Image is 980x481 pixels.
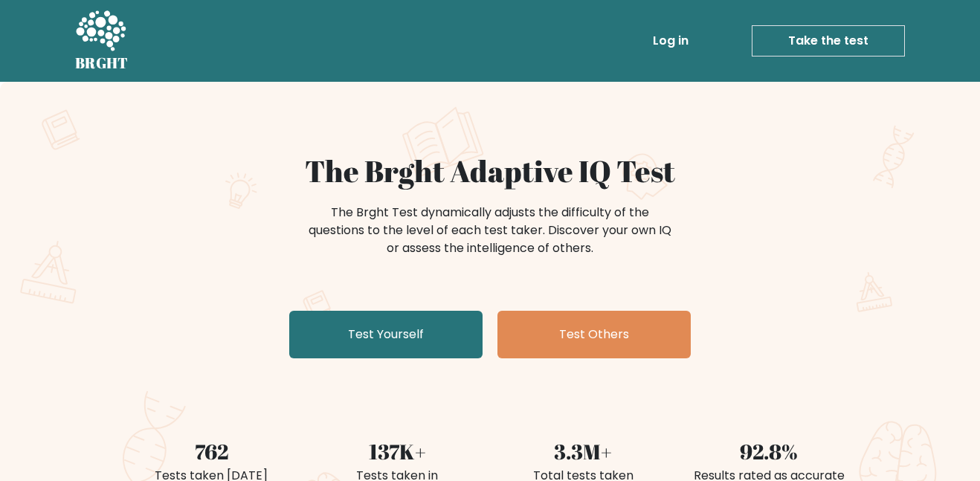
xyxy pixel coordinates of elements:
[497,311,691,358] a: Test Others
[499,436,667,467] div: 3.3M+
[75,54,129,72] h5: BRGHT
[289,311,483,358] a: Test Yourself
[75,6,129,76] a: BRGHT
[647,26,694,56] a: Log in
[685,436,853,467] div: 92.8%
[752,25,905,57] a: Take the test
[304,204,676,257] div: The Brght Test dynamically adjusts the difficulty of the questions to the level of each test take...
[313,436,481,467] div: 137K+
[127,436,295,467] div: 762
[127,153,853,189] h1: The Brght Adaptive IQ Test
